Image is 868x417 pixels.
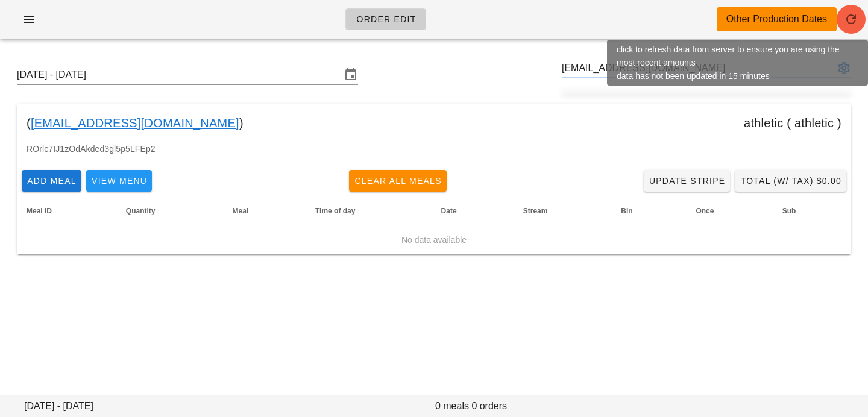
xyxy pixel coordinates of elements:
span: Sub [782,207,796,215]
span: View Menu [91,176,147,186]
span: Total (w/ Tax) $0.00 [740,176,841,186]
button: appended action [837,61,851,75]
span: Stream [523,207,548,215]
th: Quantity: Not sorted. Activate to sort ascending. [116,196,223,225]
button: View Menu [86,170,152,192]
th: Once: Not sorted. Activate to sort ascending. [686,196,772,225]
span: Meal ID [27,207,52,215]
th: Date: Not sorted. Activate to sort ascending. [432,196,514,225]
th: Time of day: Not sorted. Activate to sort ascending. [306,196,432,225]
span: Date [441,207,457,215]
span: Quantity [126,207,156,215]
input: Search by email or name [562,58,834,78]
th: Sub: Not sorted. Activate to sort ascending. [773,196,851,225]
th: Bin: Not sorted. Activate to sort ascending. [611,196,686,225]
th: Meal: Not sorted. Activate to sort ascending. [223,196,306,225]
div: Other Production Dates [726,12,827,27]
th: Stream: Not sorted. Activate to sort ascending. [514,196,611,225]
a: [EMAIL_ADDRESS][DOMAIN_NAME] [31,113,239,133]
button: Add Meal [22,170,81,192]
button: Total (w/ Tax) $0.00 [735,170,846,192]
div: ( ) athletic ( athletic ) [17,104,851,142]
span: Bin [621,207,632,215]
a: Order Edit [345,8,426,30]
span: Add Meal [27,176,77,186]
span: Order Edit [356,14,416,24]
button: Clear All Meals [349,170,447,192]
span: Time of day [315,207,355,215]
th: Meal ID: Not sorted. Activate to sort ascending. [17,196,116,225]
a: Update Stripe [644,170,731,192]
td: No data available [17,225,851,254]
span: Update Stripe [649,176,726,186]
span: Meal [233,207,249,215]
div: ROrlc7IJ1zOdAkded3gl5p5LFEp2 [17,142,851,165]
span: Clear All Meals [354,176,442,186]
span: Once [696,207,714,215]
